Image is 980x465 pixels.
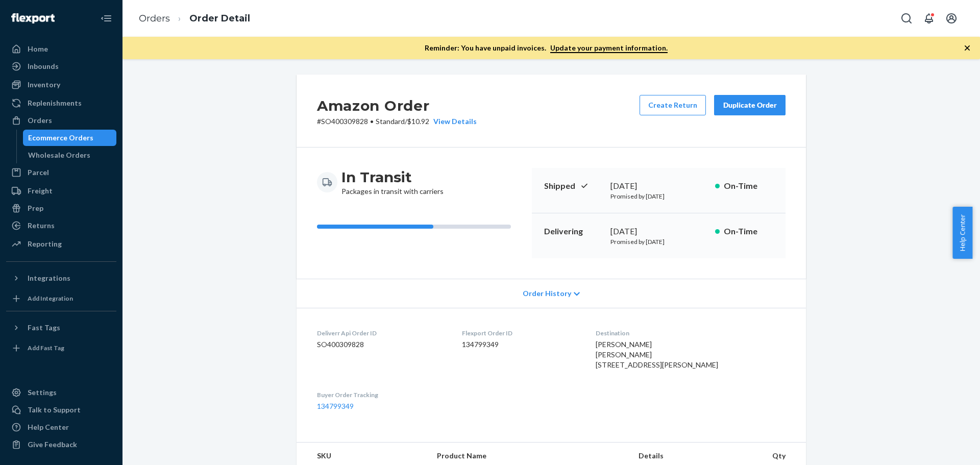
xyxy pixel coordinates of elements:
p: Delivering [544,226,602,237]
button: Help Center [952,207,972,259]
div: Reporting [28,239,62,249]
a: Inventory [6,77,116,93]
img: Flexport logo [11,13,55,23]
a: Reporting [6,236,116,252]
p: Reminder: You have unpaid invoices. [425,43,668,53]
a: Add Fast Tag [6,340,116,356]
div: Settings [28,387,57,398]
dd: 134799349 [462,339,580,350]
dt: Destination [596,329,786,337]
div: Integrations [28,273,70,283]
button: Close Navigation [96,8,116,29]
dd: SO400309828 [317,339,446,350]
p: Promised by [DATE] [610,192,707,201]
a: Order Detail [189,13,250,24]
a: Wholesale Orders [23,147,117,163]
button: Fast Tags [6,320,116,336]
span: Standard [376,117,405,126]
p: On-Time [724,180,773,192]
a: Prep [6,200,116,216]
div: Inventory [28,80,60,90]
a: Orders [139,13,170,24]
a: Settings [6,384,116,401]
dt: Deliverr Api Order ID [317,329,446,337]
ol: breadcrumbs [131,4,258,34]
div: Duplicate Order [723,100,777,110]
a: Replenishments [6,95,116,111]
span: Order History [523,288,571,299]
div: Add Integration [28,294,73,303]
div: Freight [28,186,53,196]
div: Give Feedback [28,439,77,450]
div: [DATE] [610,226,707,237]
p: On-Time [724,226,773,237]
div: Parcel [28,167,49,178]
div: Help Center [28,422,69,432]
a: Inbounds [6,58,116,75]
button: Duplicate Order [714,95,786,115]
span: [PERSON_NAME] [PERSON_NAME] [STREET_ADDRESS][PERSON_NAME] [596,340,718,369]
h3: In Transit [341,168,444,186]
button: Open account menu [941,8,962,29]
h2: Amazon Order [317,95,477,116]
span: • [370,117,374,126]
a: Home [6,41,116,57]
div: Ecommerce Orders [28,133,93,143]
div: Home [28,44,48,54]
div: Fast Tags [28,323,60,333]
dt: Flexport Order ID [462,329,580,337]
div: Prep [28,203,43,213]
div: [DATE] [610,180,707,192]
button: Create Return [640,95,706,115]
button: Open Search Box [896,8,917,29]
a: Parcel [6,164,116,181]
div: Orders [28,115,52,126]
a: 134799349 [317,402,354,410]
div: Wholesale Orders [28,150,90,160]
a: Help Center [6,419,116,435]
a: Add Integration [6,290,116,307]
a: Talk to Support [6,402,116,418]
p: Promised by [DATE] [610,237,707,246]
dt: Buyer Order Tracking [317,390,446,399]
a: Update your payment information. [550,43,668,53]
button: Give Feedback [6,436,116,453]
button: View Details [429,116,477,127]
div: Talk to Support [28,405,81,415]
div: Packages in transit with carriers [341,168,444,197]
div: Replenishments [28,98,82,108]
a: Freight [6,183,116,199]
div: Returns [28,221,55,231]
button: Integrations [6,270,116,286]
p: Shipped [544,180,602,192]
a: Ecommerce Orders [23,130,117,146]
div: Add Fast Tag [28,344,64,352]
a: Returns [6,217,116,234]
button: Open notifications [919,8,939,29]
div: Inbounds [28,61,59,71]
p: # SO400309828 / $10.92 [317,116,477,127]
a: Orders [6,112,116,129]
